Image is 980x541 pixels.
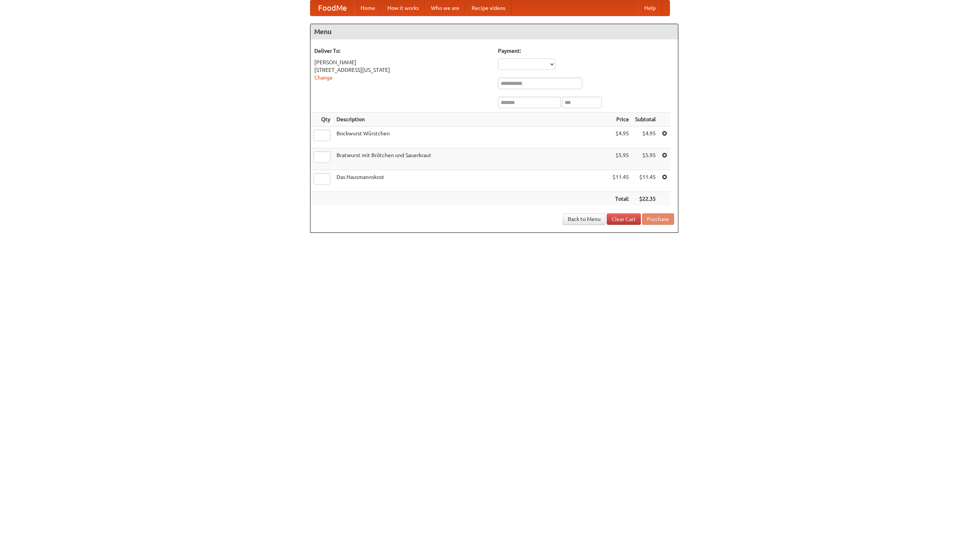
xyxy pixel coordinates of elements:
[632,148,659,170] td: $5.95
[638,0,662,16] a: Help
[632,170,659,192] td: $11.45
[310,24,678,39] h4: Menu
[354,0,381,16] a: Home
[333,148,609,170] td: Bratwurst mit Brötchen und Sauerkraut
[465,0,511,16] a: Recipe videos
[609,170,632,192] td: $11.45
[632,192,659,206] th: $22.35
[609,148,632,170] td: $5.95
[642,213,674,225] button: Purchase
[632,112,659,127] th: Subtotal
[314,66,490,74] div: [STREET_ADDRESS][US_STATE]
[314,58,490,66] div: [PERSON_NAME]
[314,75,333,81] a: Change
[563,213,606,225] a: Back to Menu
[609,112,632,127] th: Price
[498,47,674,55] h5: Payment:
[314,47,490,55] h5: Deliver To:
[607,213,641,225] a: Clear Cart
[333,127,609,148] td: Bockwurst Würstchen
[310,0,354,16] a: FoodMe
[310,112,333,127] th: Qty
[381,0,425,16] a: How it works
[632,127,659,148] td: $4.95
[425,0,465,16] a: Who we are
[609,192,632,206] th: Total:
[333,170,609,192] td: Das Hausmannskost
[609,127,632,148] td: $4.95
[333,112,609,127] th: Description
